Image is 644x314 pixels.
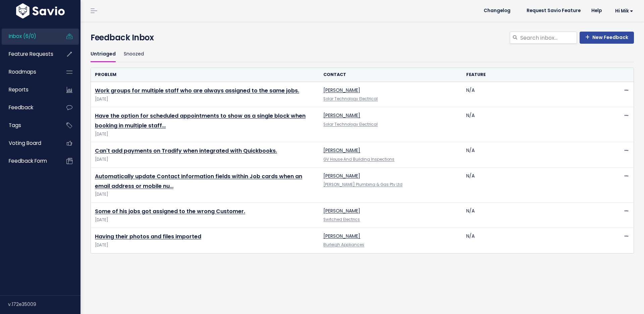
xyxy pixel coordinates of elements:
a: Hi Mik [607,6,639,16]
th: Problem [91,68,319,82]
a: Can't add payments on Tradify when integrated with Quickbooks. [95,147,277,155]
a: Automatically update Contact Information fields within Job cards when an email address or mobile nu… [95,172,302,190]
a: Solar Technology Electrical [323,96,378,102]
span: Changelog [484,8,511,13]
a: Having their photos and files imported [95,233,201,240]
a: Voting Board [2,135,56,151]
a: GV House And Building Inspections [323,157,394,162]
td: N/A [462,82,605,107]
a: [PERSON_NAME] [323,87,360,93]
a: Feedback form [2,153,56,169]
span: [DATE] [95,242,315,249]
span: Roadmaps [9,68,36,75]
a: New Feedback [580,32,634,44]
a: [PERSON_NAME] [323,172,360,179]
div: v.172e35009 [8,296,80,313]
input: Search inbox... [520,32,577,44]
a: Have the option for scheduled appointments to show as a single block when booking in multiple staff… [95,112,306,129]
span: Inbox (6/0) [9,33,36,40]
a: Switched Electrics [323,217,360,222]
a: Feature Requests [2,46,56,62]
a: Reports [2,82,56,97]
a: [PERSON_NAME] [323,112,360,119]
td: N/A [462,167,605,202]
a: [PERSON_NAME] [323,207,360,214]
a: Feedback [2,100,56,115]
td: N/A [462,107,605,142]
a: Tags [2,118,56,133]
span: [DATE] [95,96,315,103]
span: Tags [9,122,21,129]
td: N/A [462,142,605,167]
a: Roadmaps [2,64,56,80]
td: N/A [462,202,605,228]
span: [DATE] [95,131,315,138]
a: Untriaged [91,46,116,62]
h4: Feedback Inbox [91,32,634,44]
span: Reports [9,86,29,93]
a: Work groups for multiple staff who are always assigned to the same jobs. [95,87,299,94]
span: Voting Board [9,140,41,147]
a: Help [586,6,607,16]
a: [PERSON_NAME] [323,233,360,239]
a: Inbox (6/0) [2,29,56,44]
span: Feedback [9,104,33,111]
a: Solar Technology Electrical [323,122,378,127]
a: Request Savio Feature [521,6,586,16]
span: Feedback form [9,157,47,164]
span: Hi Mik [615,8,633,13]
a: Some of his jobs got assigned to the wrong Customer. [95,207,245,215]
a: Snoozed [124,46,144,62]
th: Contact [319,68,462,82]
th: Feature [462,68,605,82]
span: [DATE] [95,191,315,198]
ul: Filter feature requests [91,46,634,62]
a: [PERSON_NAME] [323,147,360,154]
span: Feature Requests [9,50,53,57]
span: [DATE] [95,156,315,163]
span: [DATE] [95,217,315,224]
a: Burleigh Appliances [323,242,364,247]
a: [PERSON_NAME] Plumbing & Gas Pty Ltd [323,182,402,187]
td: N/A [462,228,605,253]
img: logo-white.9d6f32f41409.svg [14,3,66,18]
